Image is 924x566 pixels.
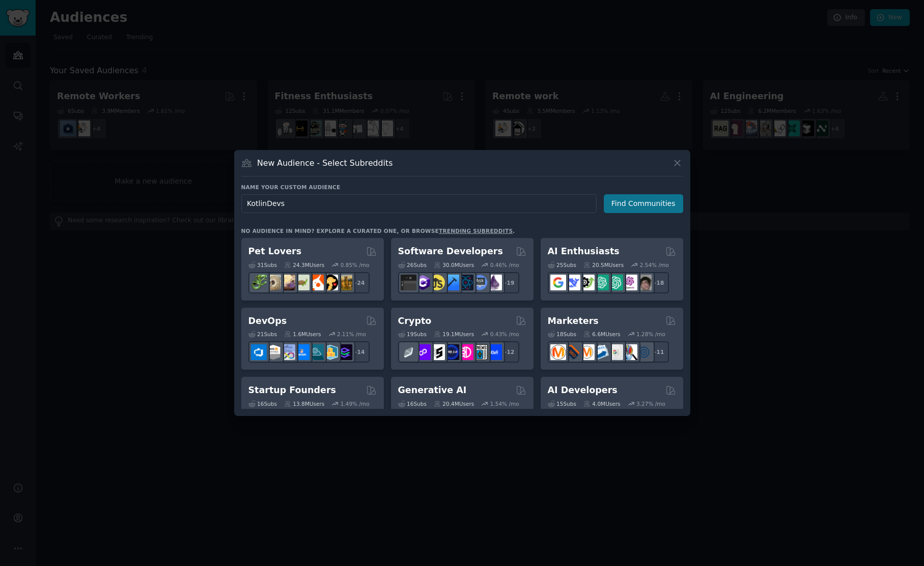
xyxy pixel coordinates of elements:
div: 30.0M Users [434,261,474,269]
h2: AI Enthusiasts [548,245,620,258]
img: AskMarketing [579,344,595,360]
div: + 12 [498,341,519,363]
div: 0.43 % /mo [490,331,519,338]
h2: Software Developers [398,245,503,258]
img: OpenAIDev [622,275,637,290]
div: 3.27 % /mo [636,400,665,407]
img: DeepSeek [565,275,580,290]
h2: Startup Founders [248,384,336,397]
div: 16 Sub s [248,400,277,407]
h2: Pet Lovers [248,245,302,258]
div: 19 Sub s [398,331,427,338]
div: + 19 [498,272,519,293]
img: iOSProgramming [443,275,459,290]
div: 20.4M Users [434,400,474,407]
div: + 24 [348,272,370,293]
div: 16 Sub s [398,400,427,407]
img: PetAdvice [322,275,338,290]
img: ballpython [265,275,281,290]
div: 0.46 % /mo [490,261,519,269]
div: 13.8M Users [284,400,324,407]
img: ethstaker [429,344,445,360]
img: googleads [607,344,623,360]
h3: Name your custom audience [241,184,683,191]
button: Find Communities [604,194,683,213]
div: 31 Sub s [248,261,277,269]
img: herpetology [251,275,267,290]
img: leopardgeckos [279,275,295,290]
div: 19.1M Users [434,331,474,338]
div: 15 Sub s [548,400,576,407]
div: 21 Sub s [248,331,277,338]
div: 2.54 % /mo [640,261,669,269]
img: GoogleGeminiAI [550,275,566,290]
img: DevOpsLinks [294,344,310,360]
a: trending subreddits [439,228,513,234]
img: azuredevops [251,344,267,360]
img: CryptoNews [472,344,488,360]
div: + 14 [348,341,370,363]
div: 25 Sub s [548,261,576,269]
div: + 18 [648,272,669,293]
input: Pick a short name, like "Digital Marketers" or "Movie-Goers" [241,194,597,213]
div: 26 Sub s [398,261,427,269]
div: 1.49 % /mo [341,400,370,407]
img: platformengineering [308,344,324,360]
div: 1.6M Users [284,331,321,338]
img: chatgpt_prompts_ [607,275,623,290]
div: 1.54 % /mo [490,400,519,407]
img: elixir [486,275,502,290]
div: 20.5M Users [583,261,624,269]
h2: Generative AI [398,384,467,397]
img: OnlineMarketing [636,344,652,360]
div: 4.0M Users [583,400,621,407]
img: dogbreed [337,275,352,290]
div: 0.85 % /mo [341,261,370,269]
img: reactnative [458,275,473,290]
img: turtle [294,275,310,290]
img: Emailmarketing [593,344,609,360]
div: 1.28 % /mo [636,331,665,338]
img: AWS_Certified_Experts [265,344,281,360]
img: AItoolsCatalog [579,275,595,290]
div: + 11 [648,341,669,363]
img: cockatiel [308,275,324,290]
img: web3 [443,344,459,360]
img: aws_cdk [322,344,338,360]
img: software [401,275,416,290]
img: defiblockchain [458,344,473,360]
img: bigseo [565,344,580,360]
img: csharp [415,275,431,290]
div: 24.3M Users [284,261,324,269]
h2: Crypto [398,315,432,327]
img: ethfinance [401,344,416,360]
img: ArtificalIntelligence [636,275,652,290]
h2: Marketers [548,315,599,327]
h3: New Audience - Select Subreddits [257,158,393,168]
img: MarketingResearch [622,344,637,360]
div: 18 Sub s [548,331,576,338]
img: content_marketing [550,344,566,360]
img: PlatformEngineers [337,344,352,360]
h2: AI Developers [548,384,618,397]
img: chatgpt_promptDesign [593,275,609,290]
img: defi_ [486,344,502,360]
img: learnjavascript [429,275,445,290]
div: 2.11 % /mo [337,331,366,338]
div: No audience in mind? Explore a curated one, or browse . [241,227,515,234]
img: AskComputerScience [472,275,488,290]
div: 6.6M Users [583,331,621,338]
img: 0xPolygon [415,344,431,360]
h2: DevOps [248,315,287,327]
img: Docker_DevOps [279,344,295,360]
